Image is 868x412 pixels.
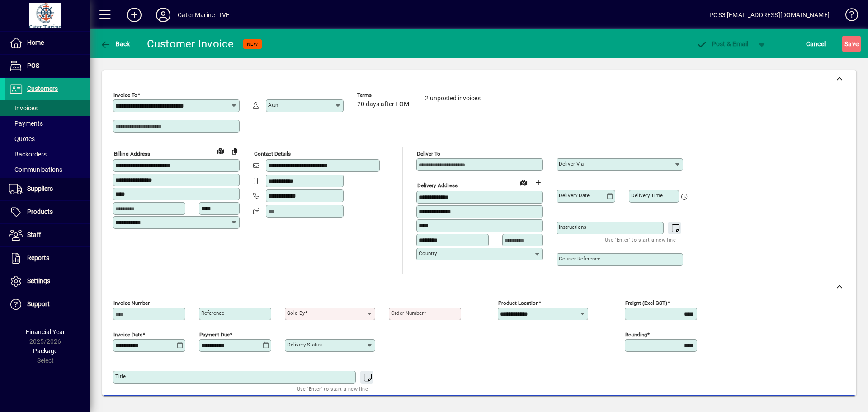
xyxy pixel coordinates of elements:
span: Payments [9,120,43,127]
span: Quotes [9,135,35,142]
span: Back [100,40,130,47]
span: P [712,40,716,47]
span: Cancel [806,37,826,51]
a: POS [5,55,90,77]
span: 20 days after EOM [357,101,409,108]
span: Backorders [9,151,47,158]
a: Suppliers [5,178,90,200]
button: Copy to Delivery address [227,144,242,158]
span: ost & Email [696,40,749,47]
a: Support [5,293,90,316]
span: Communications [9,166,62,173]
span: NEW [247,41,258,47]
mat-label: Product location [498,300,538,306]
mat-label: Courier Reference [559,256,600,262]
a: Backorders [5,147,90,162]
button: Back [98,36,132,52]
a: Invoices [5,100,90,116]
a: Quotes [5,131,90,147]
mat-label: Instructions [559,224,586,230]
span: Reports [27,254,49,261]
span: Package [33,347,57,355]
mat-label: Invoice date [113,331,142,338]
button: Add [120,7,149,23]
mat-label: Deliver To [417,151,440,157]
a: Products [5,201,90,223]
span: Invoices [9,104,38,112]
span: Financial Year [26,328,65,336]
mat-label: Attn [268,102,278,108]
mat-label: Rounding [625,331,647,338]
mat-label: Country [419,250,437,256]
a: Home [5,32,90,54]
a: Knowledge Base [839,2,857,31]
mat-label: Delivery status [287,341,322,348]
a: 2 unposted invoices [425,95,481,102]
mat-label: Invoice number [113,300,150,306]
span: Customers [27,85,58,92]
a: Settings [5,270,90,293]
button: Post & Email [692,36,753,52]
button: Cancel [804,36,828,52]
mat-label: Freight (excl GST) [625,300,667,306]
span: Staff [27,231,41,238]
mat-label: Invoice To [113,92,137,98]
mat-hint: Use 'Enter' to start a new line [297,384,368,394]
div: POS3 [EMAIL_ADDRESS][DOMAIN_NAME] [709,8,830,22]
button: Save [842,36,861,52]
mat-label: Title [115,373,126,379]
span: Products [27,208,53,215]
a: Staff [5,224,90,246]
div: Cater Marine LIVE [178,8,230,22]
mat-label: Payment due [199,331,230,338]
a: View on map [213,143,227,158]
mat-label: Deliver via [559,161,584,167]
mat-label: Sold by [287,310,305,316]
a: Payments [5,116,90,131]
div: Customer Invoice [147,37,234,51]
span: S [844,40,848,47]
span: Terms [357,92,411,98]
mat-label: Delivery date [559,192,590,199]
span: Home [27,39,44,46]
mat-label: Reference [201,310,224,316]
span: POS [27,62,39,69]
span: ave [844,37,859,51]
button: Choose address [531,175,545,190]
mat-label: Order number [391,310,424,316]
a: View on map [516,175,531,189]
mat-hint: Use 'Enter' to start a new line [605,234,676,245]
app-page-header-button: Back [90,36,140,52]
mat-label: Delivery time [631,192,663,199]
a: Communications [5,162,90,177]
span: Suppliers [27,185,53,192]
a: Reports [5,247,90,270]
span: Settings [27,277,50,284]
button: Profile [149,7,178,23]
span: Support [27,300,50,308]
